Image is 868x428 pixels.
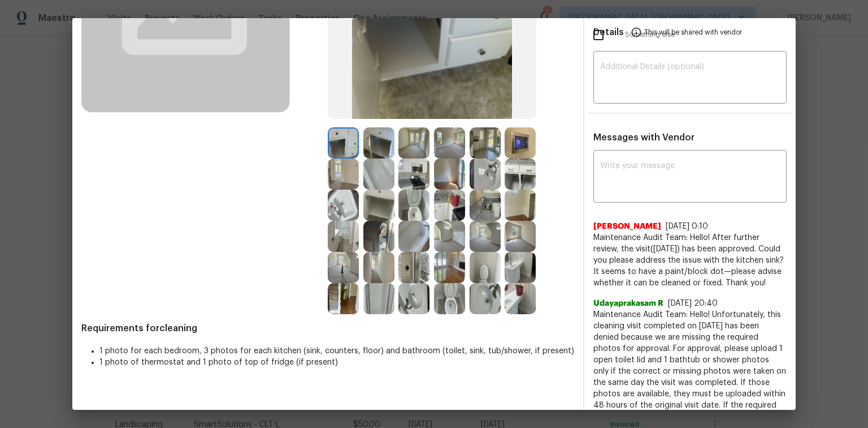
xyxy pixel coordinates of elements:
span: Requirements for cleaning [81,323,574,334]
li: 1 photo for each bedroom, 3 photos for each kitchen (sink, counters, floor) and bathroom (toilet,... [99,345,574,357]
span: [DATE] 0:10 [666,222,708,230]
span: [DATE] 20:40 [668,299,718,307]
span: Udayaprakasam R [593,298,663,309]
li: 1 photo of thermostat and 1 photo of top of fridge (if present) [99,357,574,368]
span: Messages with Vendor [593,133,695,142]
span: [PERSON_NAME] [593,221,661,232]
span: Maintenance Audit Team: Hello! After further review, the visit([DATE]) has been approved. Could y... [593,232,787,289]
span: This will be shared with vendor [644,18,742,45]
